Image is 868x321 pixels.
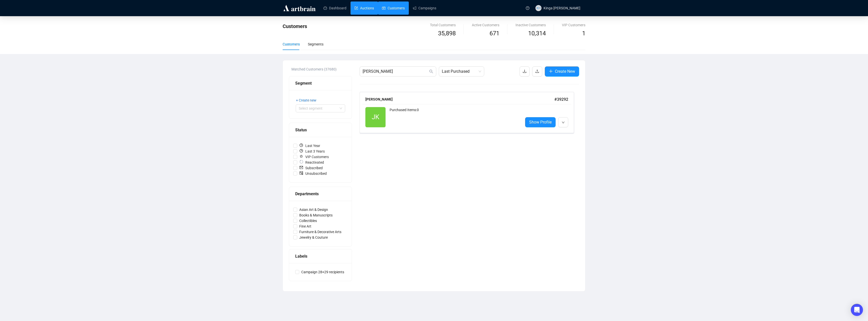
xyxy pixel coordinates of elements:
span: Jewelry & Couture [297,235,330,240]
span: Fine Art [297,224,313,229]
div: Customers [283,41,300,47]
span: Campaign 28+29 recipients [299,269,346,275]
span: + Create new [296,97,316,103]
span: download [523,69,527,73]
a: Show Profile [525,117,556,127]
div: Matched Customers (37680) [291,66,352,72]
span: down [562,121,565,124]
div: Purchased Items: 0 [390,107,519,127]
div: VIP Customers [562,22,585,28]
span: 35,898 [438,29,456,38]
div: Labels [295,253,346,259]
span: question-circle [526,6,529,10]
img: logo [283,4,316,12]
span: Asian Art & Design [297,207,330,212]
span: Books & Manuscripts [297,212,335,218]
span: Furniture & Decorative Arts [297,229,343,235]
span: Unsubscribed [297,171,329,176]
span: Subscribed [297,165,325,171]
div: Inactive Customers [516,22,546,28]
span: Show Profile [529,119,552,125]
span: 671 [490,30,499,37]
span: Customers [283,23,307,29]
span: Last Purchased [442,67,481,76]
span: VIP Customers [297,154,331,160]
a: Campaigns [413,2,436,15]
span: 10,314 [528,29,546,38]
span: Reactivated [297,160,326,165]
span: Last Year [297,143,322,149]
div: Segment [295,80,346,86]
span: 1 [582,30,585,37]
div: Open Intercom Messenger [851,304,863,316]
span: # 39292 [554,97,568,102]
div: Segments [308,41,323,47]
span: JK [372,112,379,122]
span: upload [535,69,539,73]
span: Last 3 Years [297,149,327,154]
a: Auctions [355,2,374,15]
button: + Create new [296,96,320,104]
span: Kinga [PERSON_NAME] [544,6,580,10]
div: Status [295,127,346,133]
div: Departments [295,191,346,197]
a: Dashboard [323,2,346,15]
span: KH [536,6,541,11]
span: Collectibles [297,218,319,224]
a: [PERSON_NAME]#39292JKPurchased Items:0Show Profile [360,92,579,133]
input: Search Customer... [363,68,428,75]
div: Active Customers [472,22,499,28]
span: Create New [555,68,575,75]
div: Total Customers [430,22,456,28]
button: Create New [545,66,579,77]
span: plus [549,69,553,73]
span: search [429,69,433,73]
a: Customers [382,2,405,15]
div: [PERSON_NAME] [365,96,554,102]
